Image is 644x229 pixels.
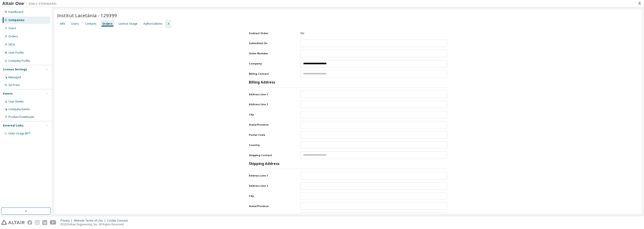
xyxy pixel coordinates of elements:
[74,219,107,222] div: Website Terms of Use
[2,1,59,6] img: Altair One
[8,76,21,79] div: Managed
[8,59,30,63] div: Company Profile
[249,80,275,85] h3: Billing Address
[249,204,293,208] label: State/Province
[249,194,293,198] label: City
[249,41,293,45] label: Submitted On
[8,10,23,14] div: Dashboard
[249,123,293,126] label: State/Province
[249,93,293,96] label: Address Line 1
[249,62,293,65] label: Company
[50,220,56,225] img: youtube.svg
[3,68,27,71] div: License Settings
[57,12,117,19] span: Institut Lacetània - 129399
[8,43,15,46] div: SKUs
[249,31,292,35] label: Indirect Order:
[8,83,20,87] div: On Prem
[8,115,34,119] div: Product Downloads
[8,51,24,55] div: User Profile
[102,22,113,26] div: Orders
[118,22,137,26] div: License Usage
[249,113,293,116] label: City
[71,22,79,26] div: Users
[60,22,65,26] div: Info
[60,222,130,226] p: © 2025 Altair Engineering, Inc. All Rights Reserved.
[8,35,18,38] div: Orders
[107,219,130,222] div: Cookie Consent
[35,220,40,225] img: instagram.svg
[249,153,293,157] label: Shipping Contact
[8,18,24,22] div: Companies
[143,22,162,26] div: Authorizations
[3,92,13,95] div: Events
[42,220,47,225] img: linkedin.svg
[249,174,293,177] label: Address Line 1
[249,133,293,137] label: Postal Code
[8,107,30,111] div: Company Events
[249,162,279,166] h3: Shipping Address
[60,219,74,222] div: Privacy
[85,22,96,26] div: Contacts
[8,100,24,103] div: User Events
[249,143,293,147] label: Country
[3,124,24,127] div: External Links
[27,220,32,225] img: facebook.svg
[249,103,293,106] label: Address Line 2
[8,26,16,30] div: Users
[1,220,25,225] img: altair_logo.svg
[8,131,31,135] span: Units Usage BI
[249,72,293,76] label: Billing Contact
[301,31,447,35] div: No
[249,184,293,188] label: Address Line 2
[249,52,293,55] label: Order Number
